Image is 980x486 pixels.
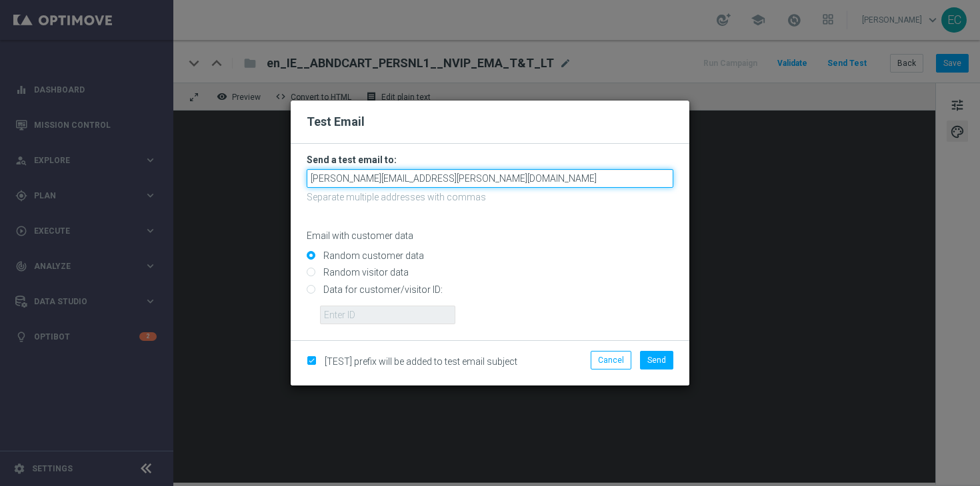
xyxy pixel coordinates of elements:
[640,351,673,369] button: Send
[647,356,666,365] span: Send
[320,250,424,262] label: Random customer data
[307,230,673,242] p: Email with customer data
[591,351,631,369] button: Cancel
[325,356,517,367] span: [TEST] prefix will be added to test email subject
[307,154,673,166] h3: Send a test email to:
[320,306,455,324] input: Enter ID
[307,191,673,203] p: Separate multiple addresses with commas
[307,114,673,130] h2: Test Email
